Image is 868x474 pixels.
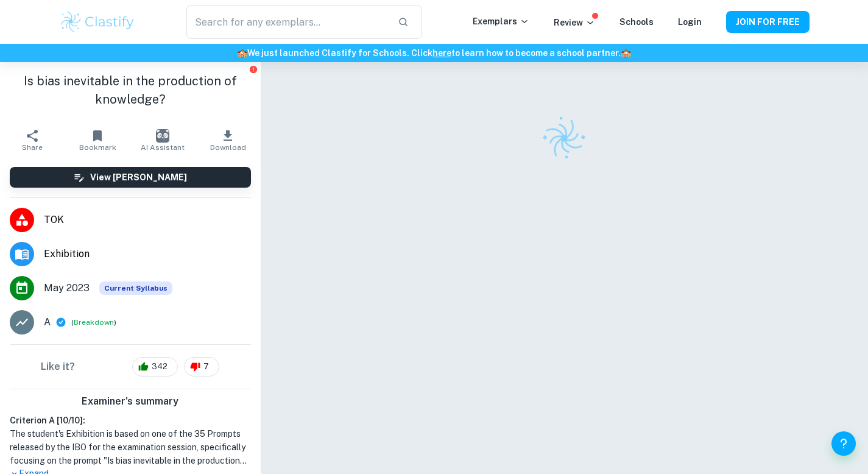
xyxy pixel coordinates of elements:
span: May 2023 [44,281,90,295]
input: Search for any exemplars... [186,5,387,39]
a: here [432,48,451,58]
div: This exemplar is based on the current syllabus. Feel free to refer to it for inspiration/ideas wh... [99,281,172,295]
div: 7 [184,357,219,377]
a: Login [678,17,702,27]
button: Breakdown [74,317,114,328]
p: A [44,315,51,330]
button: JOIN FOR FREE [726,11,810,33]
span: 🏫 [237,48,247,58]
p: Exemplars [473,15,529,28]
span: Current Syllabus [99,281,172,295]
h1: The student's Exhibition is based on one of the 35 Prompts released by the IBO for the examinatio... [10,427,251,467]
h6: View [PERSON_NAME] [90,171,187,184]
a: Schools [619,17,654,27]
h1: Is bias inevitable in the production of knowledge? [10,72,251,108]
h6: Like it? [41,359,75,374]
button: AI Assistant [130,123,196,157]
img: AI Assistant [156,129,169,143]
span: Share [22,143,43,152]
span: Exhibition [44,247,251,261]
h6: We just launched Clastify for Schools. Click to learn how to become a school partner. [2,46,866,60]
button: Bookmark [65,123,130,157]
img: Clastify logo [534,108,595,169]
p: Review [554,16,595,29]
button: Download [196,123,261,157]
h6: Criterion A [ 10 / 10 ]: [10,414,251,427]
button: View [PERSON_NAME] [10,167,251,188]
button: Help and Feedback [831,431,856,456]
span: ( ) [71,317,116,328]
span: 7 [197,361,216,373]
span: Bookmark [79,143,116,152]
img: Clastify logo [59,10,136,34]
span: Download [210,143,246,152]
div: 342 [132,357,178,377]
button: Report issue [249,65,258,74]
h6: Examiner's summary [5,394,256,409]
span: 342 [145,361,174,373]
span: AI Assistant [141,143,185,152]
span: TOK [44,213,251,227]
span: 🏫 [621,48,631,58]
